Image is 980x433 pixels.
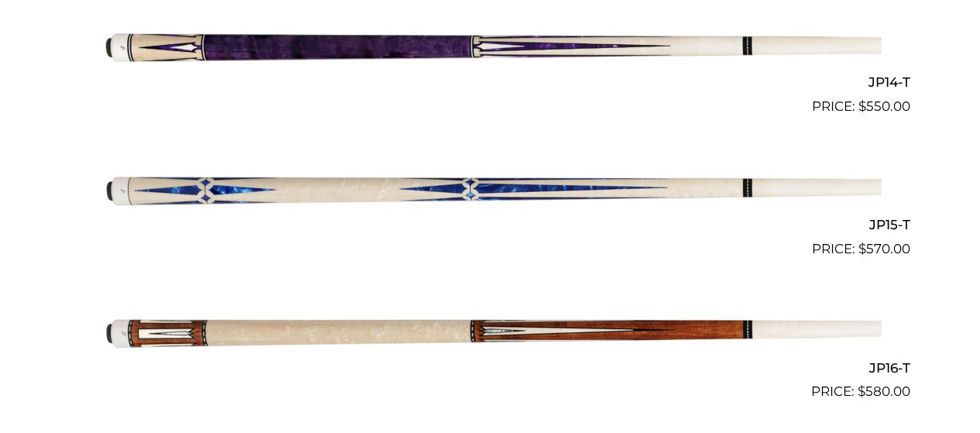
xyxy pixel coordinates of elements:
span: $ [858,98,866,114]
img: JP15-T [99,123,882,253]
a: JP16-T $580.00 [70,266,910,402]
bdi: 580.00 [858,383,910,399]
span: $ [858,383,865,399]
bdi: 550.00 [858,98,910,114]
h2: JP14-T [70,67,910,96]
bdi: 570.00 [858,241,910,256]
span: $ [858,241,866,256]
h2: JP15-T [70,211,910,239]
a: JP15-T $570.00 [70,123,910,259]
img: JP16-T [99,266,882,396]
h2: JP16-T [70,353,910,382]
